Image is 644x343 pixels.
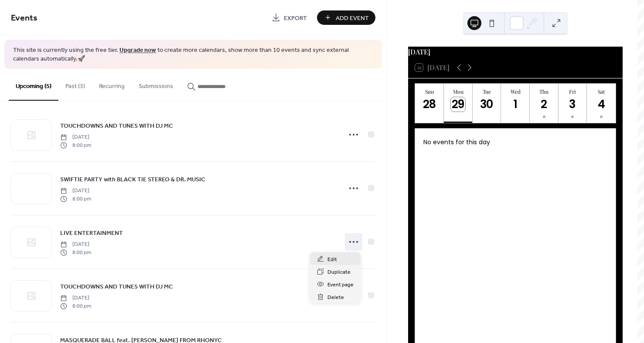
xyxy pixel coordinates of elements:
[444,84,473,123] button: Mon29
[60,294,91,302] span: [DATE]
[508,97,523,112] div: 1
[473,84,501,123] button: Tue30
[60,174,205,184] a: SWIFTIE PARTY with BLACK TIE STEREO & DR. MUSIC
[504,88,527,95] div: Wed
[58,69,92,100] button: Past (3)
[408,47,623,57] div: [DATE]
[60,248,91,256] span: 8:00 pm
[327,280,354,289] span: Event page
[60,175,205,184] span: SWIFTIE PARTY with BLACK TIE STEREO & DR. MUSIC
[9,69,58,101] button: Upcoming (5)
[423,97,437,112] div: 28
[501,84,530,123] button: Wed1
[559,84,587,123] button: Fri3
[60,228,123,238] a: LIVE ENTERTAINMENT
[60,141,91,149] span: 8:00 pm
[475,88,499,95] div: Tue
[284,14,307,23] span: Export
[265,10,313,25] a: Export
[60,133,91,141] span: [DATE]
[589,88,613,95] div: Sat
[530,84,559,123] button: Thu2
[60,241,91,248] span: [DATE]
[594,97,609,112] div: 4
[11,10,37,27] span: Events
[119,44,156,56] a: Upgrade now
[60,187,91,195] span: [DATE]
[327,255,337,264] span: Edit
[336,14,369,23] span: Add Event
[537,97,552,112] div: 2
[60,195,91,203] span: 8:00 pm
[60,282,173,292] a: TOUCHDOWNS AND TUNES WITH DJ MC
[13,46,373,63] span: This site is currently using the free tier. to create more calendars, show more than 10 events an...
[587,84,616,123] button: Sat4
[480,97,494,112] div: 30
[132,69,180,100] button: Submissions
[317,10,375,25] button: Add Event
[60,229,123,238] span: LIVE ENTERTAINMENT
[415,84,444,123] button: Sun28
[416,132,615,153] div: No events for this day
[561,88,585,95] div: Fri
[327,293,344,302] span: Delete
[60,302,91,310] span: 8:00 pm
[92,69,132,100] button: Recurring
[451,97,465,112] div: 29
[60,122,173,131] span: TOUCHDOWNS AND TUNES WITH DJ MC
[566,97,580,112] div: 3
[418,88,441,95] div: Sun
[60,282,173,292] span: TOUCHDOWNS AND TUNES WITH DJ MC
[60,121,173,131] a: TOUCHDOWNS AND TUNES WITH DJ MC
[532,88,556,95] div: Thu
[446,88,470,95] div: Mon
[327,268,351,277] span: Duplicate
